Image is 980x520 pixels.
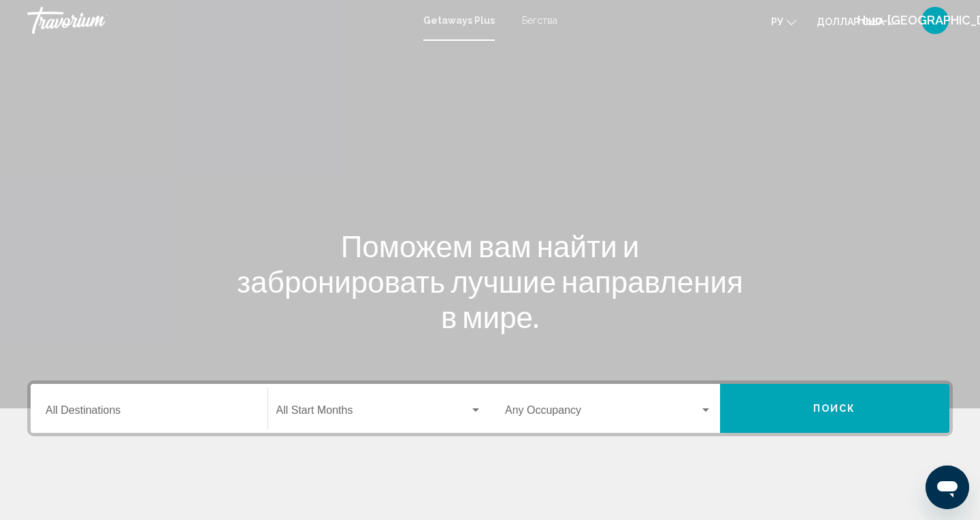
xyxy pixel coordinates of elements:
button: Меню пользователя [917,6,953,35]
h1: Поможем вам найти и забронировать лучшие направления в мире. [235,228,745,334]
a: Getaways Plus [423,15,495,26]
button: Поиск [720,384,950,433]
div: Виджет поиска [31,384,949,433]
a: Бегства [522,15,557,26]
button: Изменить язык [771,12,796,31]
font: ру [771,16,783,27]
a: Травориум [27,7,410,34]
span: Поиск [813,404,856,415]
iframe: Кнопка запуска окна обмена сообщениями [926,466,969,509]
font: доллар США [817,16,884,27]
button: Изменить валюту [817,12,897,31]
